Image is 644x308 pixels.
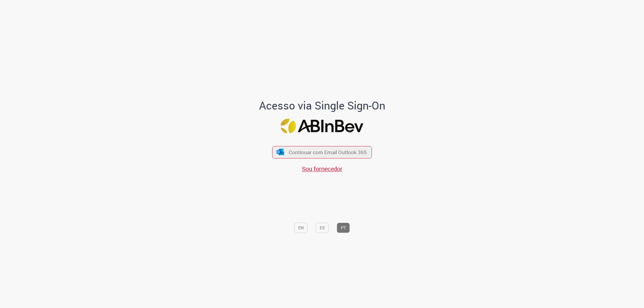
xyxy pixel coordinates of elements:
button: PT [337,223,350,233]
button: ícone Azure/Microsoft 360 Continuar com Email Outlook 365 [272,146,372,158]
img: Logo ABInBev [281,119,364,134]
button: ES [316,223,329,233]
span: Continuar com Email Outlook 365 [289,149,367,156]
img: ícone Azure/Microsoft 360 [276,149,284,155]
button: EN [294,223,308,233]
h1: Acesso via Single Sign-On [238,100,406,112]
a: Sou fornecedor [302,165,342,173]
